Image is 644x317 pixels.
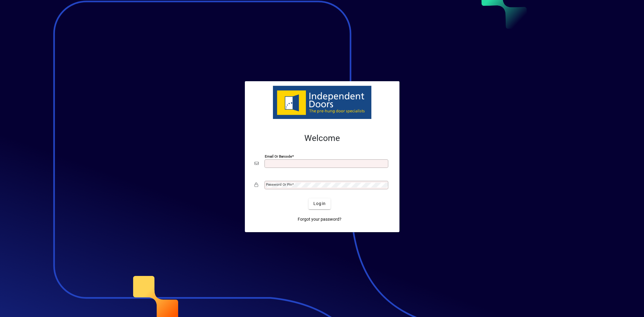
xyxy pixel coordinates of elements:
[255,133,390,143] h2: Welcome
[265,154,292,158] mat-label: Email or Barcode
[313,200,326,207] span: Login
[309,198,331,209] button: Login
[266,182,292,187] mat-label: Password or Pin
[298,216,341,223] span: Forgot your password?
[295,214,344,225] a: Forgot your password?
